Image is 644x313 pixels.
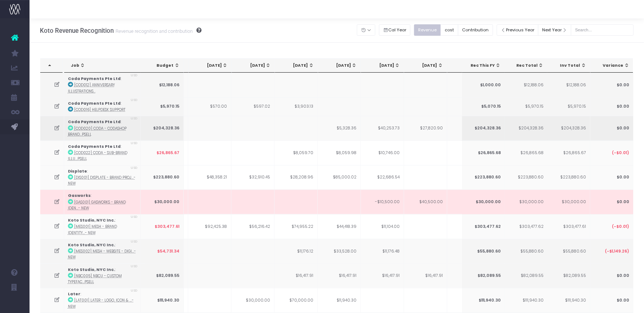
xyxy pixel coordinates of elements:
td: $0.00 [590,116,633,140]
td: : [64,288,141,313]
strong: Coda Payments Pte Ltd [68,144,121,149]
abbr: [GAS001] Gasworks - Brand Identity - Brand - New [68,200,126,211]
abbr: [LAT001] Later - Logo, Icon & Shape System - Brand - New [68,298,134,309]
td: $26,865.67 [547,140,590,165]
td: $597.02 [231,97,275,116]
div: [DATE] [454,63,486,69]
td: $40,500.00 [404,189,447,214]
td: $111,940.30 [141,288,184,313]
span: USD [131,166,138,171]
td: $11,176.48 [361,239,404,264]
th: Aug 25: activate to sort column ascending [318,59,361,73]
td: $223,880.60 [547,165,590,190]
th: Rec Total: activate to sort column ascending [505,59,548,73]
button: Contribution [458,24,493,36]
th: Job: activate to sort column ascending [64,59,143,73]
div: Job [71,63,139,69]
strong: Gasworks [68,193,91,198]
strong: Displate [68,168,87,174]
td: $11,176.12 [275,239,318,264]
td: $12,188.06 [547,73,590,97]
td: $22,686.54 [361,165,404,190]
td: $30,000.00 [504,189,548,214]
div: Variance [597,63,630,69]
td: -$10,500.00 [361,189,404,214]
td: $3,903.13 [275,97,318,116]
th: Jul 25: activate to sort column ascending [275,59,318,73]
td: $82,089.55 [547,264,590,288]
td: $70,000.00 [275,288,318,313]
td: $26,865.68 [462,140,505,165]
strong: Coda Payments Pte Ltd [68,119,121,125]
td: $12,188.06 [504,73,548,97]
div: [DATE] [368,63,400,69]
abbr: [COD020] Coda - Codashop Brand - Brand - Upsell [68,126,127,137]
abbr: [NBC005] NBCU - Custom Typeface - Brand - Upsell [68,274,122,284]
td: $55,880.60 [547,239,590,264]
div: Inv Total [554,63,586,69]
td: $204,328.36 [141,116,184,140]
th: Budget: activate to sort column ascending [141,59,184,73]
td: $26,865.68 [504,140,548,165]
span: USD [131,288,138,293]
td: $30,000.00 [462,189,505,214]
th: Nov 25: activate to sort column ascending [447,59,490,73]
abbr: [MES002] Mesh - Website - Digital - New [68,249,136,260]
td: $30,000.00 [547,189,590,214]
td: : [64,214,141,239]
span: USD [131,239,138,244]
td: $32,910.45 [231,165,275,190]
td: $48,358.21 [188,165,231,190]
strong: Koto Studio, NYC Inc. [68,242,115,248]
button: Revenue [414,24,441,36]
td: $12,188.06 [141,73,184,97]
div: [DATE] [238,63,271,69]
td: $33,528.00 [318,239,361,264]
td: $11,940.30 [318,288,361,313]
strong: Later [68,291,80,297]
td: $10,746.00 [361,140,404,165]
td: $204,328.36 [547,116,590,140]
td: : [64,189,141,214]
td: $111,940.30 [462,288,505,313]
div: Budget [147,63,180,69]
abbr: [COD016] Helpdesk Support [74,107,125,112]
td: $16,417.91 [318,264,361,288]
td: $60,626.87 [447,116,490,140]
td: $74,955.22 [275,214,318,239]
td: $55,880.60 [462,239,505,264]
td: $85,000.02 [318,165,361,190]
td: : [64,140,141,165]
td: $82,089.55 [504,264,548,288]
th: Oct 25: activate to sort column ascending [404,59,447,73]
div: [DATE] [411,63,443,69]
td: $111,940.30 [504,288,548,313]
span: (-$1,149.26) [605,248,629,254]
td: $303,477.62 [462,214,505,239]
span: USD [131,264,138,269]
td: $5,328.36 [318,116,361,140]
td: $303,477.62 [504,214,548,239]
div: Rec Total [512,63,544,69]
abbr: [DIS001] Displate - Brand Project - Brand - New [68,175,135,186]
td: $0.00 [590,264,633,288]
th: Variance: activate to sort column ascending [590,59,634,73]
th: Inv Total: activate to sort column ascending [547,59,590,73]
abbr: [COD012] Anniversary Illustrations [68,83,115,93]
strong: Coda Payments Pte Ltd [68,101,121,106]
div: Rec This FY [469,63,501,69]
td: $204,328.36 [504,116,548,140]
td: $303,477.61 [141,214,184,239]
td: $16,417.91 [275,264,318,288]
h3: Koto Revenue Recognition [40,27,202,34]
td: $204,328.36 [462,116,505,140]
div: Small button group [379,22,414,38]
td: $0.00 [590,97,633,116]
td: $8,059.98 [318,140,361,165]
span: USD [131,141,138,146]
td: $5,970.15 [547,97,590,116]
div: [DATE] [282,63,314,69]
td: $8,059.70 [275,140,318,165]
span: USD [131,116,138,121]
button: cost [441,24,458,36]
